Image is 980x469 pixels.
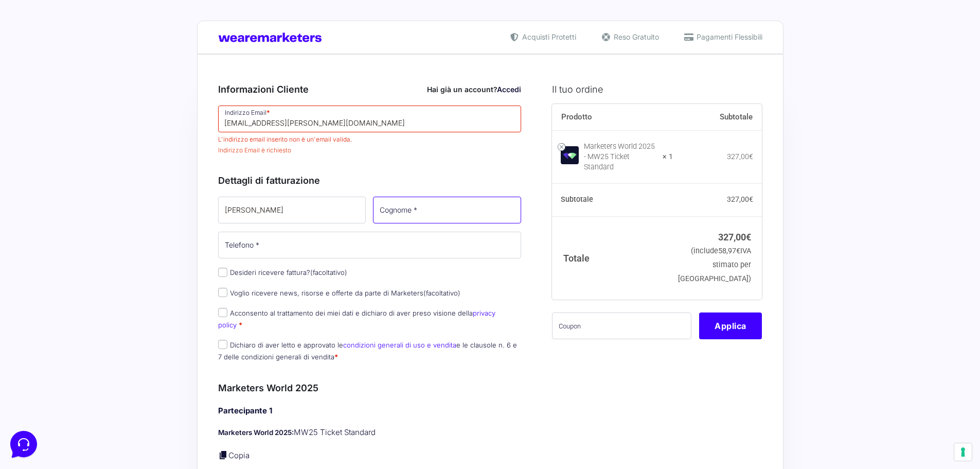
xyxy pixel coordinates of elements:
div: Hai già un account? [427,84,521,95]
span: € [749,195,753,203]
input: Coupon [552,312,691,339]
bdi: 327,00 [727,195,753,203]
button: Messaggi [72,331,135,354]
a: Apri Centro Assistenza [110,128,189,136]
a: Accedi [497,85,521,94]
span: Le tue conversazioni [16,41,87,49]
p: Home [31,345,48,354]
h2: Ciao da Marketers 👋 [8,8,173,25]
input: Acconsento al trattamento dei miei dati e dichiaro di aver preso visione dellaprivacy policy [218,308,227,317]
a: Copia i dettagli dell'acquirente [218,450,228,460]
label: Desideri ricevere fattura? [218,268,347,276]
bdi: 327,00 [727,152,753,161]
small: (include IVA stimato per [GEOGRAPHIC_DATA]) [678,247,751,283]
span: 58,97 [718,247,740,255]
bdi: 327,00 [718,232,751,242]
span: Inizia una conversazione [67,93,152,101]
th: Subtotale [552,184,673,217]
th: Subtotale [673,104,762,131]
label: Acconsento al trattamento dei miei dati e dichiaro di aver preso visione della [218,309,495,329]
div: Marketers World 2025 - MW25 Ticket Standard [584,142,656,172]
span: € [749,152,753,161]
iframe: Customerly Messenger Launcher [8,429,39,460]
a: Copia [228,450,250,460]
span: Trova una risposta [16,128,80,136]
span: Indirizzo Email è richiesto [218,146,291,154]
span: Reso Gratuito [611,31,659,42]
span: Pagamenti Flessibili [694,31,762,42]
span: € [746,232,751,242]
button: Applica [699,312,762,339]
input: Voglio ricevere news, risorse e offerte da parte di Marketers(facoltativo) [218,288,227,297]
img: dark [33,58,54,78]
input: Desideri ricevere fattura?(facoltativo) [218,268,227,277]
p: MW25 Ticket Standard [218,427,522,439]
img: dark [49,58,70,78]
input: Telefono * [218,232,522,258]
span: (facoltativo) [310,268,347,276]
p: Aiuto [158,345,173,354]
input: Cerca un articolo... [23,150,168,160]
span: Acquisti Protetti [520,31,576,42]
h3: Dettagli di fatturazione [218,173,522,187]
span: € [736,247,740,255]
label: Dichiaro di aver letto e approvato le e le clausole n. 6 e 7 delle condizioni generali di vendita [218,341,517,361]
strong: × 1 [663,152,673,162]
h4: Partecipante 1 [218,405,522,417]
img: Marketers World 2025 - MW25 Ticket Standard [561,146,579,164]
button: Aiuto [134,331,198,354]
input: Dichiaro di aver letto e approvato lecondizioni generali di uso e venditae le clausole n. 6 e 7 d... [218,340,227,349]
label: Voglio ricevere news, risorse e offerte da parte di Marketers [218,289,460,297]
button: Le tue preferenze relative al consenso per le tecnologie di tracciamento [954,443,972,461]
button: Home [8,331,72,354]
img: dark [16,58,37,78]
h3: Informazioni Cliente [218,82,522,96]
p: Messaggi [89,345,117,354]
th: Totale [552,216,673,299]
input: Indirizzo Email * [218,106,522,132]
h3: Marketers World 2025 [218,381,522,395]
strong: Marketers World 2025: [218,428,294,437]
span: L'indirizzo email inserito non è un'email valida. [218,135,522,144]
h3: Il tuo ordine [552,82,762,96]
span: (facoltativo) [423,289,460,297]
th: Prodotto [552,104,673,131]
a: condizioni generali di uso e vendita [343,341,456,349]
input: Nome * [218,197,366,223]
input: Cognome * [373,197,521,223]
button: Inizia una conversazione [16,86,189,107]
